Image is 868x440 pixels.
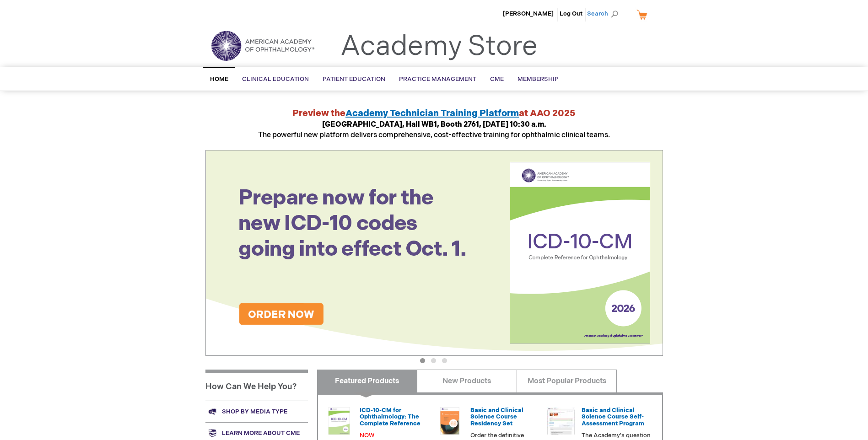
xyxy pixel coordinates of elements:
[431,358,436,363] button: 2 of 3
[360,407,421,427] a: ICD-10-CM for Ophthalmology: The Complete Reference
[292,108,576,119] strong: Preview the at AAO 2025
[517,370,617,392] a: Most Popular Products
[399,75,476,83] span: Practice Management
[490,75,504,83] span: CME
[340,30,538,63] a: Academy Store
[325,407,353,435] img: 0120008u_42.png
[205,370,308,401] h1: How Can We Help You?
[323,75,385,83] span: Patient Education
[560,10,582,17] a: Log Out
[582,407,644,427] a: Basic and Clinical Science Course Self-Assessment Program
[258,120,610,140] span: The powerful new platform delivers comprehensive, cost-effective training for ophthalmic clinical...
[322,120,546,129] strong: [GEOGRAPHIC_DATA], Hall WB1, Booth 2761, [DATE] 10:30 a.m.
[470,407,523,427] a: Basic and Clinical Science Course Residency Set
[317,370,417,392] a: Featured Products
[420,358,425,363] button: 1 of 3
[587,5,622,23] span: Search
[205,401,308,422] a: Shop by media type
[210,75,228,83] span: Home
[547,407,575,435] img: bcscself_20.jpg
[242,75,309,83] span: Clinical Education
[442,358,447,363] button: 3 of 3
[345,108,519,119] a: Academy Technician Training Platform
[503,10,554,17] a: [PERSON_NAME]
[436,407,464,435] img: 02850963u_47.png
[417,370,517,392] a: New Products
[518,75,559,83] span: Membership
